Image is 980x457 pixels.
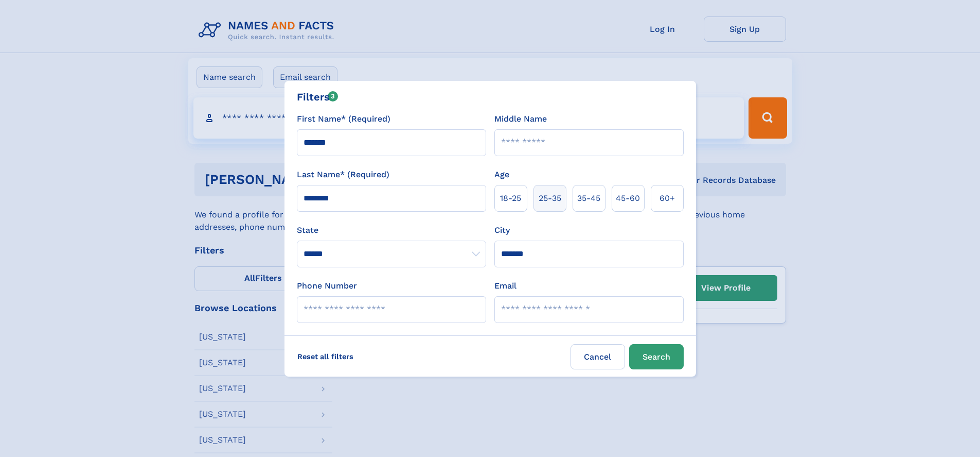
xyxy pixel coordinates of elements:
[629,344,684,369] button: Search
[297,280,357,292] label: Phone Number
[494,113,547,125] label: Middle Name
[494,168,509,181] label: Age
[494,280,516,292] label: Email
[494,224,510,236] label: City
[297,224,486,236] label: State
[297,113,390,125] label: First Name* (Required)
[660,192,675,205] span: 60+
[577,192,600,205] span: 35‑45
[297,89,338,105] div: Filters
[500,192,521,205] span: 18‑25
[571,344,625,369] label: Cancel
[297,168,389,181] label: Last Name* (Required)
[291,344,360,369] label: Reset all filters
[539,192,561,205] span: 25‑35
[616,192,640,205] span: 45‑60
